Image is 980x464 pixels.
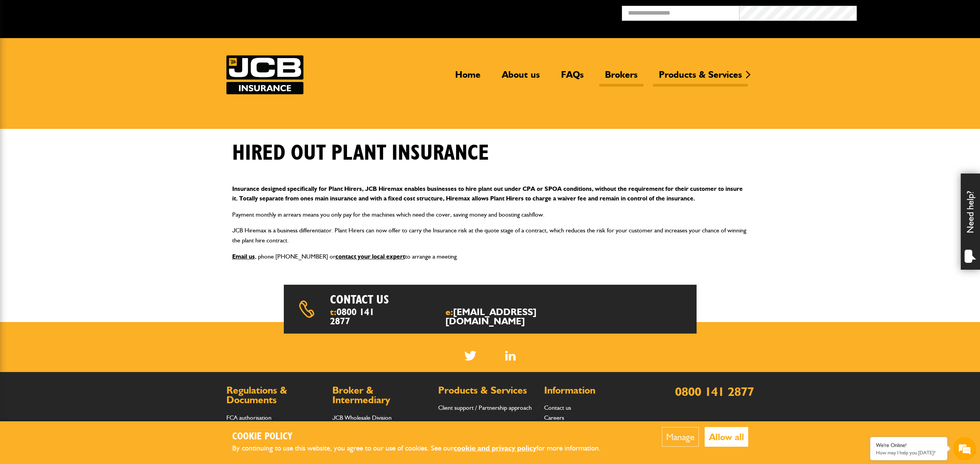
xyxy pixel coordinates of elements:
[10,94,141,111] input: Enter your email address
[705,427,748,447] button: Allow all
[544,404,571,411] a: Contact us
[232,431,613,443] h2: Cookie Policy
[332,414,392,421] a: JCB Wholesale Division
[226,414,271,421] a: FCA authorisation
[544,386,642,396] h2: Information
[105,237,140,247] em: Start Chat
[555,69,590,87] a: FAQs
[226,55,303,94] a: JCB Insurance Services
[464,351,476,361] img: Twitter
[653,69,748,87] a: Products & Services
[544,414,564,421] a: Careers
[496,69,546,87] a: About us
[449,69,486,87] a: Home
[876,450,941,456] p: How may I help you today?
[232,210,748,220] p: Payment monthly in arrears means you only pay for the machines which need the cover, saving money...
[232,253,255,260] a: Email us
[438,404,532,411] a: Client support / Partnership approach
[232,140,489,166] h1: Hired out plant insurance
[232,225,748,245] p: JCB Hiremax is a business differentiator. Plant Hirers can now offer to carry the Insurance risk ...
[232,442,613,454] p: By continuing to use this website, you agree to our use of cookies. See our for more information.
[505,351,516,361] img: Linked In
[876,442,941,449] div: We're Online!
[446,307,575,326] span: e:
[10,117,141,134] input: Enter your phone number
[330,306,374,327] a: 0800 141 2877
[126,4,145,22] div: Minimize live chat window
[961,174,980,270] div: Need help?
[330,292,511,307] h2: Contact us
[226,55,303,94] img: JCB Insurance Services logo
[599,69,643,87] a: Brokers
[10,71,141,88] input: Enter your last name
[662,427,699,447] button: Manage
[505,351,516,361] a: LinkedIn
[330,307,381,326] span: t:
[335,253,405,260] a: contact your local expert
[40,43,129,53] div: Chat with us now
[10,139,141,230] textarea: Type your message and hit 'Enter'
[675,384,754,399] a: 0800 141 2877
[232,184,748,204] p: Insurance designed specifically for Plant Hirers, JCB Hiremax enables businesses to hire plant ou...
[454,444,536,452] a: cookie and privacy policy
[857,6,974,18] button: Broker Login
[332,386,431,405] h2: Broker & Intermediary
[13,43,32,53] img: d_20077148190_company_1631870298795_20077148190
[226,386,325,405] h2: Regulations & Documents
[232,252,748,262] p: , phone [PHONE_NUMBER] or to arrange a meeting.
[446,306,536,327] a: [EMAIL_ADDRESS][DOMAIN_NAME]
[438,386,536,396] h2: Products & Services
